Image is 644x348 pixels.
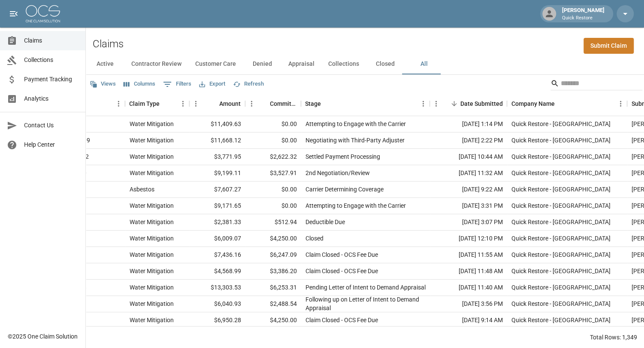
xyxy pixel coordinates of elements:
[190,280,245,296] div: $13,303.53
[197,77,227,91] button: Export
[281,54,321,74] button: Appraisal
[511,267,611,275] div: Quick Restore - Tucson
[190,116,245,132] div: $11,409.63
[550,77,642,92] div: Search
[430,312,507,329] div: [DATE] 9:14 AM
[190,231,245,247] div: $6,009.07
[305,201,406,210] div: Attempting to Engage with the Carrier
[511,234,611,243] div: Quick Restore - Tucson
[321,98,333,110] button: Sort
[245,132,301,149] div: $0.00
[190,182,245,198] div: $7,607.27
[8,332,78,341] div: © 2025 One Claim Solution
[88,77,118,91] button: Views
[301,92,429,116] div: Stage
[430,116,507,132] div: [DATE] 1:14 PM
[130,218,174,226] div: Water Mitigation
[130,201,174,210] div: Water Mitigation
[219,92,241,116] div: Amount
[430,247,507,263] div: [DATE] 11:55 AM
[130,234,174,243] div: Water Mitigation
[243,54,281,74] button: Denied
[430,198,507,214] div: [DATE] 3:31 PM
[305,316,378,324] div: Claim Closed - OCS Fee Due
[430,165,507,182] div: [DATE] 11:32 AM
[429,92,507,116] div: Date Submitted
[590,333,637,342] div: Total Rows: 1,349
[130,267,174,275] div: Water Mitigation
[130,299,174,308] div: Water Mitigation
[190,132,245,149] div: $11,668.12
[511,201,611,210] div: Quick Restore - Tucson
[305,218,345,226] div: Deductible Due
[245,116,301,132] div: $0.00
[24,55,79,65] span: Collections
[190,247,245,263] div: $7,436.16
[245,280,301,296] div: $6,253.31
[130,316,174,324] div: Water Mitigation
[190,149,245,165] div: $3,771.95
[305,152,380,161] div: Settled Payment Processing
[366,54,405,74] button: Closed
[130,152,174,161] div: Water Mitigation
[188,54,243,74] button: Customer Care
[460,92,502,116] div: Date Submitted
[305,120,406,128] div: Attempting to Engage with the Carrier
[429,97,442,110] button: Menu
[130,169,174,177] div: Water Mitigation
[190,214,245,231] div: $2,381.33
[5,5,22,22] button: open drawer
[130,283,174,292] div: Water Mitigation
[511,250,611,259] div: Quick Restore - Tucson
[190,263,245,280] div: $4,568.99
[405,54,443,74] button: All
[559,6,608,22] div: [PERSON_NAME]
[507,92,627,116] div: Company Name
[39,92,125,116] div: Claim Number
[26,5,60,22] img: ocs-logo-white-transparent.png
[305,234,324,243] div: Closed
[93,38,124,50] h2: Claims
[245,247,301,263] div: $6,247.09
[190,312,245,329] div: $6,950.28
[245,312,301,329] div: $4,250.00
[190,165,245,182] div: $9,199.11
[511,169,611,177] div: Quick Restore - Tucson
[614,97,627,110] button: Menu
[430,296,507,312] div: [DATE] 3:56 PM
[24,94,79,103] span: Analytics
[82,98,94,110] button: Sort
[305,267,378,275] div: Claim Closed - OCS Fee Due
[511,152,611,161] div: Quick Restore - Tucson
[562,15,605,22] p: Quick Restore
[24,75,79,84] span: Payment Tracking
[584,38,634,54] a: Submit Claim
[245,296,301,312] div: $2,488.54
[430,263,507,280] div: [DATE] 11:48 AM
[321,54,366,74] button: Collections
[130,120,174,128] div: Water Mitigation
[430,231,507,247] div: [DATE] 12:10 PM
[189,97,202,110] button: Menu
[125,92,189,116] div: Claim Type
[24,121,79,130] span: Contact Us
[245,149,301,165] div: $2,622.32
[160,98,172,110] button: Sort
[24,140,79,149] span: Help Center
[305,250,378,259] div: Claim Closed - OCS Fee Due
[207,98,219,110] button: Sort
[511,136,611,145] div: Quick Restore - Tucson
[511,185,611,194] div: Quick Restore - Tucson
[554,98,566,110] button: Sort
[305,283,426,292] div: Pending Letter of Intent to Demand Appraisal
[245,263,301,280] div: $3,386.20
[112,97,125,110] button: Menu
[270,92,296,116] div: Committed Amount
[430,182,507,198] div: [DATE] 9:22 AM
[190,198,245,214] div: $9,171.65
[130,250,174,259] div: Water Mitigation
[305,185,384,194] div: Carrier Determining Coverage
[130,185,154,194] div: Asbestos
[511,299,611,308] div: Quick Restore - Tucson
[448,98,460,110] button: Sort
